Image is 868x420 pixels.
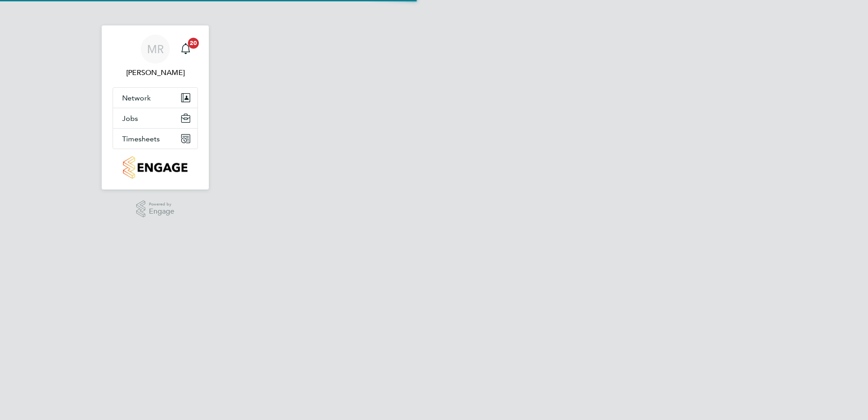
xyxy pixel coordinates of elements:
span: Network [122,94,151,102]
img: countryside-properties-logo-retina.png [123,156,187,179]
span: Powered by [149,200,174,208]
a: Powered byEngage [136,200,175,218]
span: Engage [149,208,174,215]
button: Network [113,88,197,108]
span: Jobs [122,114,138,123]
a: Go to home page [113,156,198,179]
span: 20 [188,38,199,49]
button: Timesheets [113,129,197,149]
span: Martyn Reed [113,67,198,78]
nav: Main navigation [102,25,209,190]
span: MR [147,43,164,55]
a: 20 [177,35,195,64]
a: MR[PERSON_NAME] [113,35,198,78]
button: Jobs [113,108,197,128]
span: Timesheets [122,135,160,143]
